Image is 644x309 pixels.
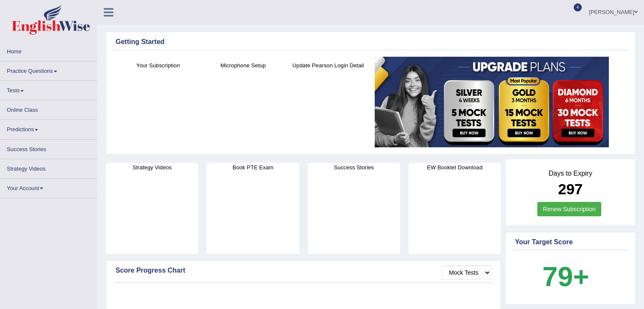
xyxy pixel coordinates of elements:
[542,261,589,292] b: 79+
[207,163,299,172] h4: Book PTE Exam
[409,163,501,172] h4: EW Booklet Download
[574,3,582,11] span: 4
[0,81,97,97] a: Tests
[120,61,196,70] h4: Your Subscription
[0,159,97,176] a: Strategy Videos
[0,140,97,156] a: Success Stories
[106,163,198,172] h4: Strategy Videos
[0,61,97,78] a: Practice Questions
[375,57,609,147] img: small5.jpg
[308,163,400,172] h4: Success Stories
[558,181,583,197] b: 297
[537,202,601,216] a: Renew Subscription
[290,61,367,70] h4: Update Pearson Login Detail
[0,100,97,117] a: Online Class
[116,37,626,47] div: Getting Started
[0,120,97,136] a: Predictions
[205,61,282,70] h4: Microphone Setup
[0,42,97,58] a: Home
[515,170,626,177] h4: Days to Expiry
[116,265,491,276] div: Score Progress Chart
[515,237,626,247] div: Your Target Score
[0,179,97,195] a: Your Account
